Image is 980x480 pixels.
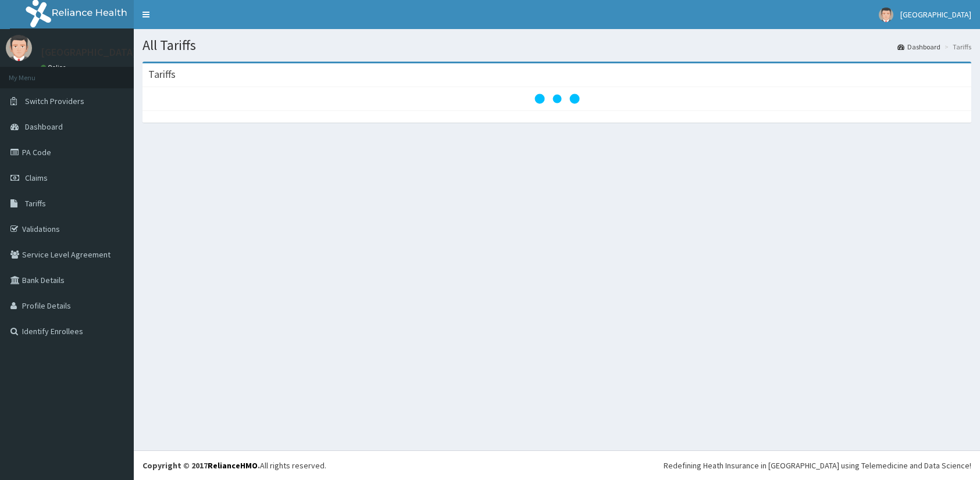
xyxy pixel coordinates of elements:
[41,63,69,71] a: Online
[148,69,176,80] h3: Tariffs
[942,42,971,52] li: Tariffs
[534,76,580,122] svg: audio-loading
[25,173,48,183] span: Claims
[6,35,32,61] img: User Image
[900,9,971,20] span: [GEOGRAPHIC_DATA]
[879,8,893,22] img: User Image
[25,96,84,106] span: Switch Providers
[208,460,258,471] a: RelianceHMO
[134,450,980,480] footer: All rights reserved.
[142,460,260,471] strong: Copyright © 2017 .
[664,460,971,471] div: Redefining Heath Insurance in [GEOGRAPHIC_DATA] using Telemedicine and Data Science!
[142,38,971,53] h1: All Tariffs
[897,42,940,52] a: Dashboard
[25,198,46,209] span: Tariffs
[41,47,137,58] p: [GEOGRAPHIC_DATA]
[25,121,63,132] span: Dashboard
